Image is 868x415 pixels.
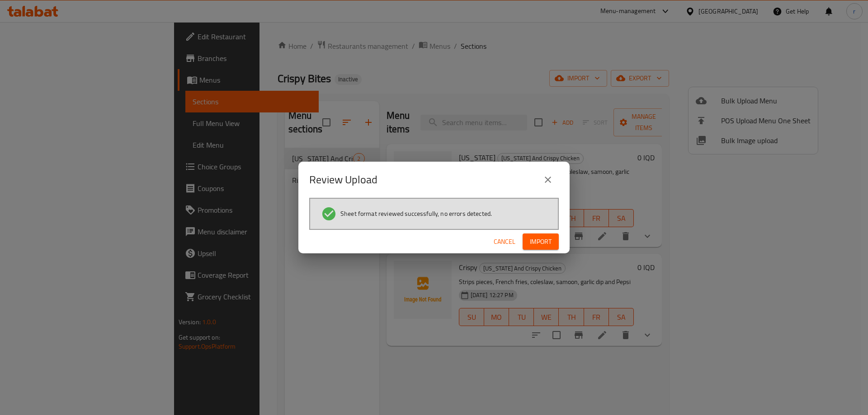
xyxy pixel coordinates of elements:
[309,173,377,187] h2: Review Upload
[340,209,492,218] span: Sheet format reviewed successfully, no errors detected.
[530,236,552,247] span: Import
[490,233,519,250] button: Cancel
[537,169,559,191] button: close
[523,233,559,250] button: Import
[494,236,515,247] span: Cancel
